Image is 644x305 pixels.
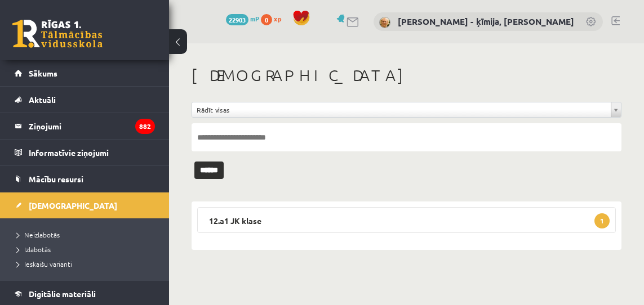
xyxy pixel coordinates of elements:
a: Informatīvie ziņojumi [15,140,155,165]
legend: Ziņojumi [29,113,155,139]
i: 882 [135,119,155,134]
span: Aktuāli [29,95,56,105]
span: [DEMOGRAPHIC_DATA] [29,200,117,210]
span: Rādīt visas [197,102,606,117]
span: Sākums [29,68,57,78]
a: Rādīt visas [192,102,621,117]
span: 22903 [226,14,248,25]
a: Neizlabotās [17,230,158,240]
span: xp [274,14,281,23]
a: Ieskaišu varianti [17,259,158,269]
img: Dzintra Birska - ķīmija, ķīmija II [379,17,390,28]
a: Sākums [15,60,155,86]
a: Izlabotās [17,244,158,254]
span: 1 [594,213,610,228]
a: [PERSON_NAME] - ķīmija, [PERSON_NAME] [398,16,574,27]
span: Digitālie materiāli [29,289,96,299]
span: Izlabotās [17,245,51,254]
a: Rīgas 1. Tālmācības vidusskola [12,20,103,48]
span: Mācību resursi [29,174,83,184]
a: Aktuāli [15,87,155,113]
span: Neizlabotās [17,230,60,239]
legend: Informatīvie ziņojumi [29,140,155,165]
a: Ziņojumi882 [15,113,155,139]
h1: [DEMOGRAPHIC_DATA] [192,66,621,85]
span: Ieskaišu varianti [17,259,72,268]
legend: 12.a1 JK klase [197,207,616,233]
span: mP [250,14,259,23]
a: 0 xp [261,14,287,23]
a: [DEMOGRAPHIC_DATA] [15,192,155,218]
a: 22903 mP [226,14,259,23]
span: 0 [261,14,272,25]
a: Mācību resursi [15,166,155,192]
